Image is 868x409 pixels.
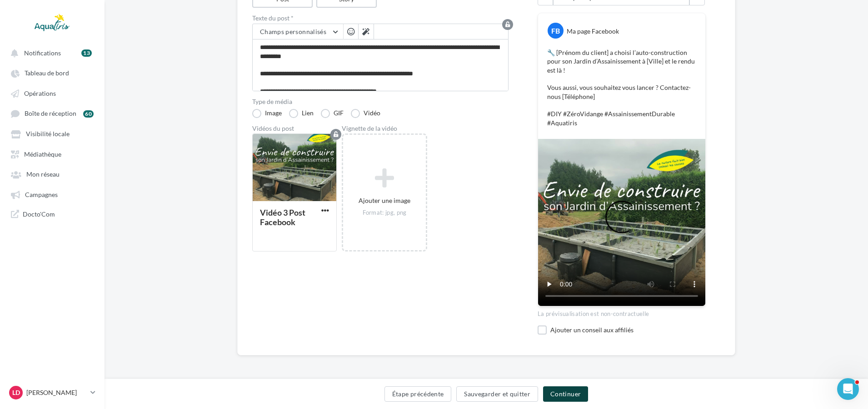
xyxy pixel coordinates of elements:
a: LD [PERSON_NAME] [7,384,97,401]
label: Image [252,109,282,118]
a: Boîte de réception 60 [5,105,99,122]
a: Docto'Com [5,206,99,222]
button: Étape précédente [384,386,452,402]
label: Vidéo [351,109,380,118]
p: [PERSON_NAME] [26,388,87,397]
span: Champs personnalisés [260,28,326,35]
iframe: Intercom live chat [837,378,859,400]
span: Boîte de réception [25,110,76,118]
div: Ajouter un conseil aux affiliés [550,325,706,334]
button: Continuer [543,386,588,402]
div: Vidéo 3 Post Facebook [260,207,305,227]
span: Visibilité locale [26,130,70,138]
button: Champs personnalisés [253,24,343,39]
div: Ma page Facebook [567,27,619,35]
span: Docto'Com [23,210,55,218]
span: Tableau de bord [25,69,69,77]
div: Vidéos du post [252,125,337,132]
label: Type de média [252,99,509,105]
label: GIF [321,109,344,118]
div: 13 [81,49,92,57]
div: Vignette de la vidéo [342,125,427,132]
a: Tableau de bord [5,64,99,81]
label: Texte du post * [252,15,509,21]
button: Sauvegarder et quitter [456,386,538,402]
span: Notifications [24,49,61,57]
span: Mon réseau [26,171,60,178]
a: Campagnes [5,186,99,202]
label: Lien [289,109,314,118]
button: Notifications 13 [5,44,95,61]
div: La prévisualisation est non-contractuelle [538,306,706,318]
span: Médiathèque [24,150,61,158]
a: Opérations [5,85,99,101]
a: Visibilité locale [5,125,99,142]
p: 🔧 [Prénom du client] a choisi l’auto-construction pour son Jardin d’Assainissement à [Ville] et l... [547,48,696,127]
a: Médiathèque [5,146,99,162]
div: 60 [83,110,94,118]
div: FB [548,23,564,39]
span: Campagnes [25,191,58,198]
span: Opérations [24,89,56,97]
a: Mon réseau [5,166,99,182]
span: LD [12,388,20,397]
